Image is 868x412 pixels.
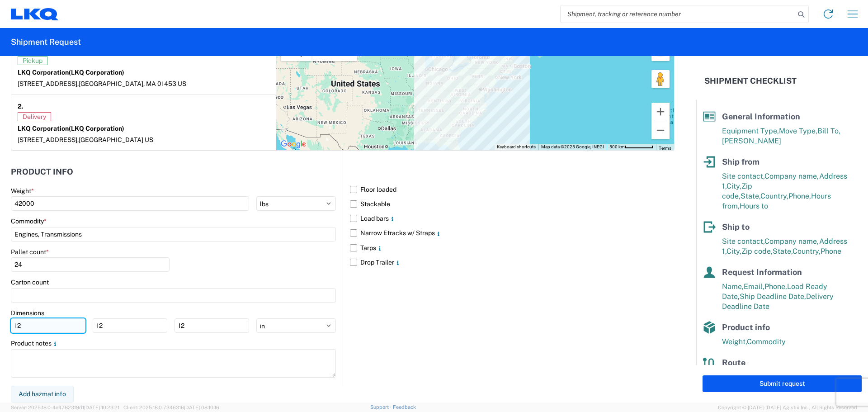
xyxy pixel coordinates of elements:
span: Map data ©2025 Google, INEGI [541,144,604,149]
span: Company name, [764,172,819,180]
h2: Shipment Checklist [704,76,797,86]
span: Ship from [722,157,759,166]
span: City, [726,247,741,256]
label: Narrow Etracks w/ Straps [350,226,675,240]
label: Pallet count [11,248,49,256]
span: Bill To, [817,127,840,135]
input: W [93,318,167,333]
span: [GEOGRAPHIC_DATA] US [79,136,153,143]
a: Open this area in Google Maps (opens a new window) [278,138,308,150]
button: Zoom out [651,121,670,139]
input: Shipment, tracking or reference number [561,5,795,23]
span: Hours to [740,202,768,210]
span: Equipment Type, [722,127,779,135]
a: Support [370,404,393,410]
label: Weight [11,187,34,195]
span: Ship Deadline Date, [740,292,806,301]
span: Move Type, [779,127,817,135]
a: Terms [659,146,671,151]
span: Server: 2025.18.0-4e47823f9d1 [11,405,119,410]
span: (LKQ Corporation) [69,125,124,132]
span: Ship to [722,222,750,232]
label: Drop Trailer [350,255,675,270]
span: Pickup [18,56,47,65]
span: 500 km [609,144,625,149]
button: Submit request [703,375,862,392]
label: Load bars [350,211,675,226]
span: Country, [793,247,821,256]
button: Keyboard shortcuts [497,144,536,150]
span: General Information [722,112,800,121]
span: Product info [722,322,770,332]
span: Commodity [747,337,786,346]
span: Route [722,358,745,367]
span: Copyright © [DATE]-[DATE] Agistix Inc., All Rights Reserved [718,403,857,412]
span: (LKQ Corporation) [69,69,124,76]
span: State, [773,247,793,256]
label: Stackable [350,197,675,211]
span: State, [741,192,760,200]
span: Company name, [764,237,819,246]
span: [STREET_ADDRESS], [18,80,79,87]
h2: Product Info [11,167,73,176]
span: Site contact, [722,237,764,246]
span: [PERSON_NAME] [722,137,781,145]
button: Zoom in [651,103,670,121]
span: [DATE] 10:23:21 [84,405,119,410]
label: Commodity [11,217,47,225]
strong: LKQ Corporation [18,69,124,76]
span: Country, [760,192,788,200]
span: Delivery [18,112,51,121]
h2: Shipment Request [11,37,81,47]
span: Phone, [788,192,811,200]
span: City, [726,182,741,190]
span: [GEOGRAPHIC_DATA], MA 01453 US [79,80,186,87]
strong: LKQ Corporation [18,125,124,132]
button: Drag Pegman onto the map to open Street View [651,70,670,88]
span: Email, [744,282,764,291]
span: Zip code, [741,247,773,256]
label: Dimensions [11,309,44,317]
span: Name, [722,282,744,291]
span: Phone [821,247,841,256]
span: Phone, [764,282,787,291]
span: Weight, [722,337,747,346]
input: H [175,318,249,333]
input: L [11,318,85,333]
strong: 2. [18,101,24,112]
a: Feedback [393,404,416,410]
span: [DATE] 08:10:16 [184,405,219,410]
img: Google [278,138,308,150]
button: Add hazmat info [11,386,74,403]
label: Floor loaded [350,182,675,197]
span: Site contact, [722,172,764,180]
span: Client: 2025.18.0-7346316 [123,405,219,410]
label: Carton count [11,278,49,286]
button: Map Scale: 500 km per 59 pixels [607,144,656,150]
label: Product notes [11,339,59,347]
label: Tarps [350,241,675,255]
span: [STREET_ADDRESS], [18,136,79,143]
span: Request Information [722,267,802,277]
